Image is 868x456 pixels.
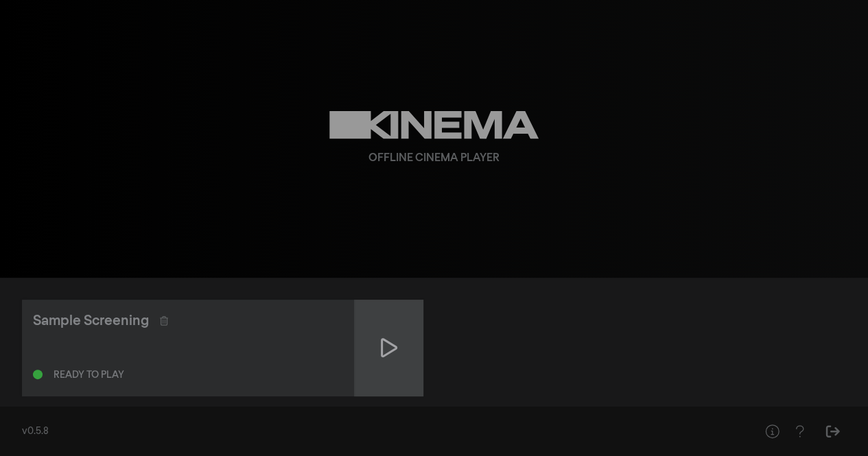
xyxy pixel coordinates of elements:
[786,418,813,445] button: Help
[54,370,124,380] div: Ready to play
[33,311,149,331] div: Sample Screening
[758,418,786,445] button: Help
[819,418,846,445] button: Sign Out
[22,424,731,439] div: v0.5.8
[368,150,500,167] div: Offline Cinema Player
